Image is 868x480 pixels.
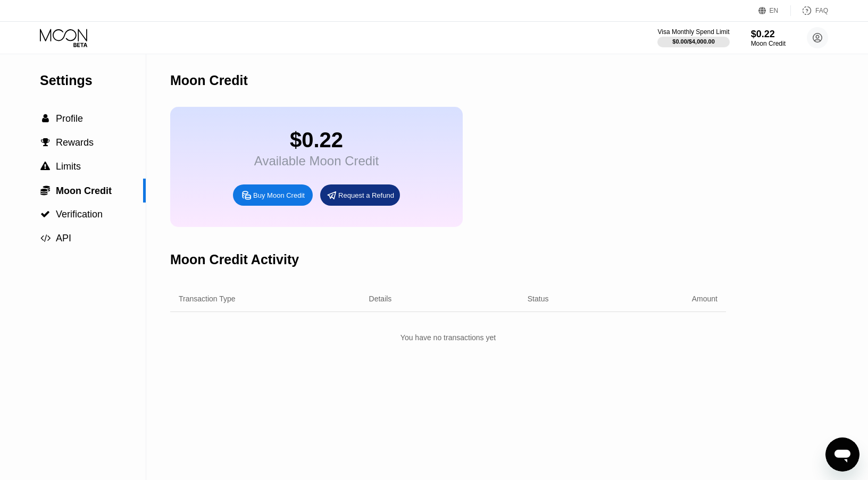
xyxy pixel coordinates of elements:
div:  [40,233,51,243]
div: FAQ [791,5,828,16]
div: You have no transactions yet [170,328,726,347]
div: $0.22 [254,128,379,152]
div:  [40,114,51,123]
div: $0.22Moon Credit [751,29,786,47]
span:  [40,233,51,243]
div: Request a Refund [320,184,400,206]
span: Profile [56,113,83,124]
div: EN [758,5,791,16]
div: Moon Credit [170,73,248,88]
div: Settings [40,73,146,88]
div: Visa Monthly Spend Limit$0.00/$4,000.00 [657,28,729,47]
span:  [42,114,49,123]
span:  [40,185,50,196]
div: Amount [692,294,717,303]
div: FAQ [815,7,828,14]
div: Buy Moon Credit [233,184,313,206]
div: $0.00 / $4,000.00 [672,38,715,45]
span: API [56,233,71,243]
div: Available Moon Credit [254,154,379,169]
div: Transaction Type [179,294,236,303]
span:  [41,138,50,147]
span:  [40,162,50,171]
iframe: Pulsante per aprire la finestra di messaggistica, conversazione in corso [825,437,859,471]
div: Request a Refund [338,191,394,200]
div: Details [369,294,392,303]
div: Moon Credit [751,40,786,47]
div: Buy Moon Credit [253,191,305,200]
span:  [40,209,50,219]
div:  [40,162,51,171]
div: Visa Monthly Spend Limit [657,28,729,36]
span: Verification [56,209,103,220]
div: EN [770,7,779,14]
span: Rewards [56,137,94,148]
div:  [40,138,51,147]
div:  [40,209,51,219]
div:  [40,185,51,196]
span: Limits [56,161,81,172]
div: Moon Credit Activity [170,252,299,267]
span: Moon Credit [56,186,112,196]
div: $0.22 [751,29,786,40]
div: Status [528,294,549,303]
